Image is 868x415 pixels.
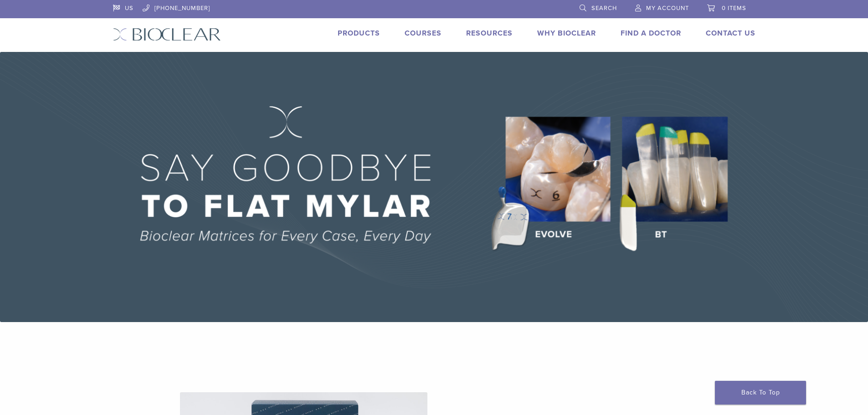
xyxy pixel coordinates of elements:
[715,381,806,405] a: Back To Top
[646,5,689,12] span: My Account
[338,29,380,38] a: Products
[537,29,596,38] a: Why Bioclear
[722,5,746,12] span: 0 items
[113,28,221,41] img: Bioclear
[466,29,513,38] a: Resources
[405,29,442,38] a: Courses
[621,29,681,38] a: Find A Doctor
[706,29,755,38] a: Contact Us
[591,5,617,12] span: Search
